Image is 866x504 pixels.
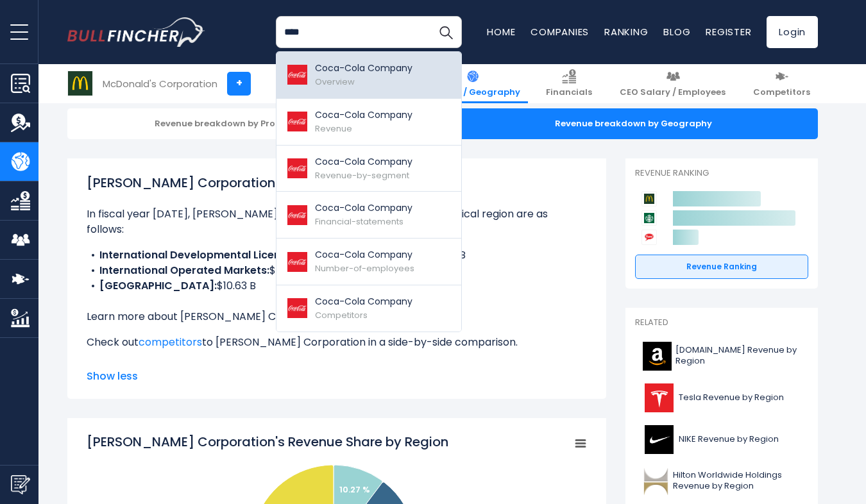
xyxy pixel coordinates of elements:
[276,52,461,99] a: Coca-Cola Company Overview
[87,206,587,237] p: In fiscal year [DATE], [PERSON_NAME] Corporation's revenue by geographical region are as follows:
[635,422,808,457] a: NIKE Revenue by Region
[643,342,672,371] img: AMZN logo
[315,122,352,135] span: Revenue
[339,483,370,496] text: 10.27 %
[418,64,528,103] a: Product / Geography
[641,230,657,245] img: Yum! Brands competitors logo
[643,467,669,496] img: HLT logo
[315,62,412,75] p: Coca-Cola Company
[745,64,818,103] a: Competitors
[538,64,600,103] a: Financials
[227,72,251,96] a: +
[315,248,414,262] p: Coca-Cola Company
[643,425,675,454] img: NKE logo
[87,309,587,324] p: Learn more about [PERSON_NAME] Corporation’s
[449,108,818,139] div: Revenue breakdown by Geography
[673,470,801,492] span: Hilton Worldwide Holdings Revenue by Region
[276,192,461,239] a: Coca-Cola Company Financial-statements
[612,64,733,103] a: CEO Salary / Employees
[315,108,412,122] p: Coca-Cola Company
[679,434,779,445] span: NIKE Revenue by Region
[635,339,808,374] a: [DOMAIN_NAME] Revenue by Region
[87,369,587,384] span: Show less
[531,25,589,38] a: Companies
[276,285,461,332] a: Coca-Cola Company Competitors
[99,278,217,293] b: [GEOGRAPHIC_DATA]:
[315,201,412,215] p: Coca-Cola Company
[767,16,818,48] a: Login
[276,146,461,192] a: Coca-Cola Company Revenue-by-segment
[663,25,690,38] a: Blog
[641,191,657,206] img: McDonald's Corporation competitors logo
[641,210,657,226] img: Starbucks Corporation competitors logo
[103,76,217,91] div: McDonald's Corporation
[604,25,648,38] a: Ranking
[276,99,461,146] a: Coca-Cola Company Revenue
[315,295,412,308] p: Coca-Cola Company
[635,168,808,179] p: Revenue Ranking
[315,215,403,228] span: Financial-statements
[675,345,801,367] span: [DOMAIN_NAME] Revenue by Region
[635,317,808,328] p: Related
[87,263,587,278] li: $12.63 B
[425,87,520,98] span: Product / Geography
[315,169,409,181] span: Revenue-by-segment
[67,108,436,139] div: Revenue breakdown by Products & Services
[99,248,430,262] b: International Developmental Licensed Markets and Corporate:
[546,87,592,98] span: Financials
[99,263,269,278] b: International Operated Markets:
[430,16,462,48] button: Search
[87,248,587,263] li: $2.66 B
[487,25,515,38] a: Home
[139,335,202,349] a: competitors
[87,433,448,451] tspan: [PERSON_NAME] Corporation's Revenue Share by Region
[643,383,675,412] img: TSLA logo
[679,392,784,403] span: Tesla Revenue by Region
[87,173,587,192] h1: [PERSON_NAME] Corporation's Revenue by Region
[276,239,461,285] a: Coca-Cola Company Number-of-employees
[67,17,205,47] img: bullfincher logo
[315,309,368,321] span: Competitors
[67,17,205,47] a: Go to homepage
[87,278,587,294] li: $10.63 B
[635,464,808,499] a: Hilton Worldwide Holdings Revenue by Region
[315,262,414,274] span: Number-of-employees
[635,380,808,416] a: Tesla Revenue by Region
[315,76,355,88] span: Overview
[315,155,412,169] p: Coca-Cola Company
[753,87,810,98] span: Competitors
[620,87,726,98] span: CEO Salary / Employees
[68,71,92,96] img: MCD logo
[87,335,587,350] p: Check out to [PERSON_NAME] Corporation in a side-by-side comparison.
[635,255,808,279] a: Revenue Ranking
[706,25,751,38] a: Register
